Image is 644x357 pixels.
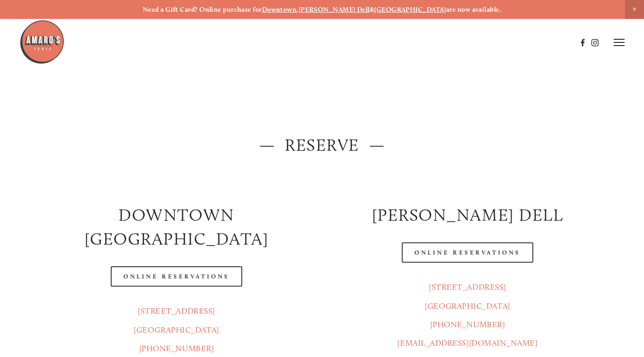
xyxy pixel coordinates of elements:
a: [GEOGRAPHIC_DATA] [374,5,446,14]
a: [STREET_ADDRESS] [138,306,215,316]
a: Downtown [262,5,297,14]
a: Online Reservations [402,242,533,263]
a: Online Reservations [111,266,242,287]
a: [EMAIL_ADDRESS][DOMAIN_NAME] [397,338,537,348]
a: [GEOGRAPHIC_DATA] [134,325,219,335]
img: Amaro's Table [19,19,65,65]
strong: Need a Gift Card? Online purchase for [143,5,262,14]
a: [STREET_ADDRESS] [429,282,506,292]
a: [GEOGRAPHIC_DATA] [425,301,510,311]
strong: & [370,5,374,14]
a: [PHONE_NUMBER] [139,343,214,353]
h2: — Reserve — [39,133,606,157]
a: [PHONE_NUMBER] [430,320,505,329]
strong: are now available. [446,5,501,14]
strong: , [296,5,298,14]
h2: Downtown [GEOGRAPHIC_DATA] [39,203,315,251]
h2: [PERSON_NAME] DELL [330,203,606,227]
a: [PERSON_NAME] Dell [299,5,370,14]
